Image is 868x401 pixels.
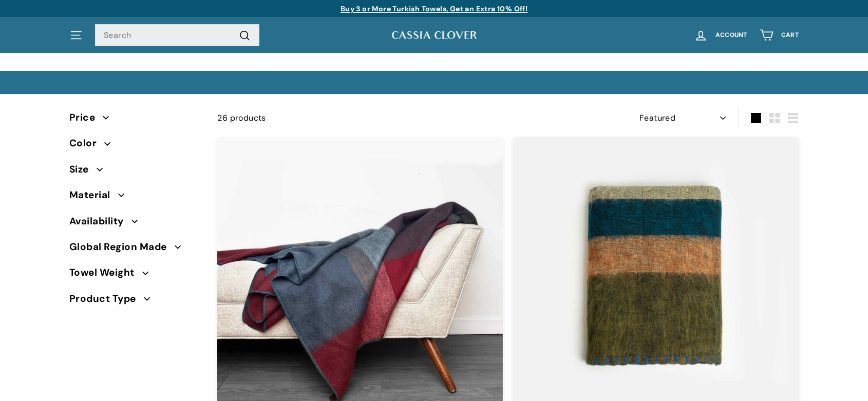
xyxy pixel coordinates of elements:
[69,107,201,133] button: Price
[69,239,175,255] span: Global Region Made
[688,20,753,50] a: Account
[69,162,97,177] span: Size
[69,110,103,125] span: Price
[69,237,201,262] button: Global Region Made
[69,159,201,185] button: Size
[781,32,799,39] span: Cart
[95,24,259,47] input: Search
[69,262,201,288] button: Towel Weight
[69,214,131,229] span: Availability
[69,265,142,280] span: Towel Weight
[69,133,201,159] button: Color
[69,289,201,314] button: Product Type
[69,136,104,151] span: Color
[69,187,118,203] span: Material
[69,211,201,237] button: Availability
[217,111,508,125] div: 26 products
[753,20,805,50] a: Cart
[69,291,144,307] span: Product Type
[715,32,747,39] span: Account
[69,185,201,211] button: Material
[341,4,527,13] a: Buy 3 or More Turkish Towels, Get an Extra 10% Off!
